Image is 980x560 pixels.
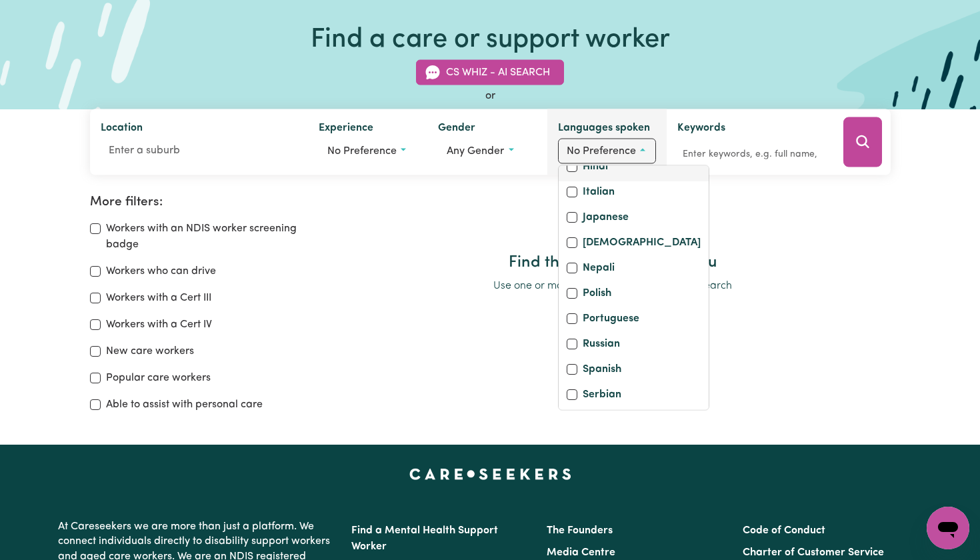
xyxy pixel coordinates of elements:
label: New care workers [106,343,194,359]
a: The Founders [547,525,613,536]
label: Gender [438,120,475,139]
label: Popular care workers [106,370,211,386]
label: Italian [583,185,615,203]
span: No preference [567,146,636,157]
h1: Find a care or support worker [311,24,670,56]
label: Workers with an NDIS worker screening badge [106,221,319,253]
button: CS Whiz - AI Search [416,60,564,85]
label: Workers who can drive [106,263,216,279]
label: Workers with a Cert III [106,290,211,306]
label: Location [101,120,143,139]
button: Worker language preferences [558,139,657,164]
label: Nepali [583,261,615,279]
label: Spanish [583,362,621,381]
a: Careseekers home page [409,469,571,479]
input: Enter keywords, e.g. full name, interests [677,144,825,165]
label: Japanese [583,210,629,229]
label: Experience [319,120,373,139]
label: Serbian [583,387,621,406]
label: [DEMOGRAPHIC_DATA] [583,235,701,254]
div: or [90,88,891,104]
a: Media Centre [547,547,615,558]
label: Polish [583,286,611,305]
h2: More filters: [90,195,319,210]
p: Use one or more filters above to start your search [335,278,891,294]
a: Code of Conduct [743,525,825,536]
div: Worker language preferences [558,165,709,411]
span: Any gender [447,146,504,157]
input: Enter a suburb [101,139,297,163]
span: No preference [327,146,397,157]
h2: Find the right worker for you [335,253,891,273]
a: Find a Mental Health Support Worker [351,525,498,552]
iframe: Button to launch messaging window [927,507,969,549]
button: Search [843,117,882,167]
button: Worker experience options [319,139,417,164]
button: Worker gender preference [438,139,537,164]
label: Workers with a Cert IV [106,317,212,333]
label: Russian [583,337,620,355]
label: Portuguese [583,311,639,330]
label: Able to assist with personal care [106,397,263,413]
a: Charter of Customer Service [743,547,884,558]
label: Hindi [583,159,608,178]
label: Keywords [677,120,725,139]
label: Languages spoken [558,120,650,139]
